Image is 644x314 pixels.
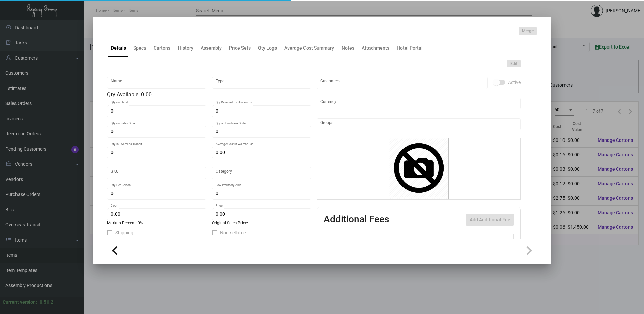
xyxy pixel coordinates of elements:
div: Qty Available: 0.00 [107,91,311,99]
th: Price type [475,234,506,246]
th: Type [344,234,420,246]
h2: Additional Fees [324,214,389,226]
div: Specs [133,44,146,52]
span: Active [508,78,521,86]
div: Attachments [362,44,389,52]
div: Assembly [201,44,222,52]
button: Merge [519,27,537,35]
div: Average Cost Summary [284,44,334,52]
input: Add new.. [320,122,517,127]
div: 0.51.2 [40,299,53,306]
span: Merge [522,28,534,34]
button: Add Additional Fee [466,214,514,226]
div: Details [111,44,126,52]
div: Hotel Portal [397,44,423,52]
span: Non-sellable [220,229,246,237]
th: Active [324,234,345,246]
div: Current version: [3,299,37,306]
span: Add Additional Fee [470,217,510,222]
span: Shipping [115,229,133,237]
div: Cartons [154,44,170,52]
div: History [178,44,193,52]
div: Notes [342,44,354,52]
th: Price [448,234,475,246]
button: Edit [507,60,521,67]
input: Add new.. [320,80,484,86]
div: Price Sets [229,44,251,52]
th: Cost [420,234,447,246]
div: Qty Logs [258,44,277,52]
span: Edit [510,61,517,67]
